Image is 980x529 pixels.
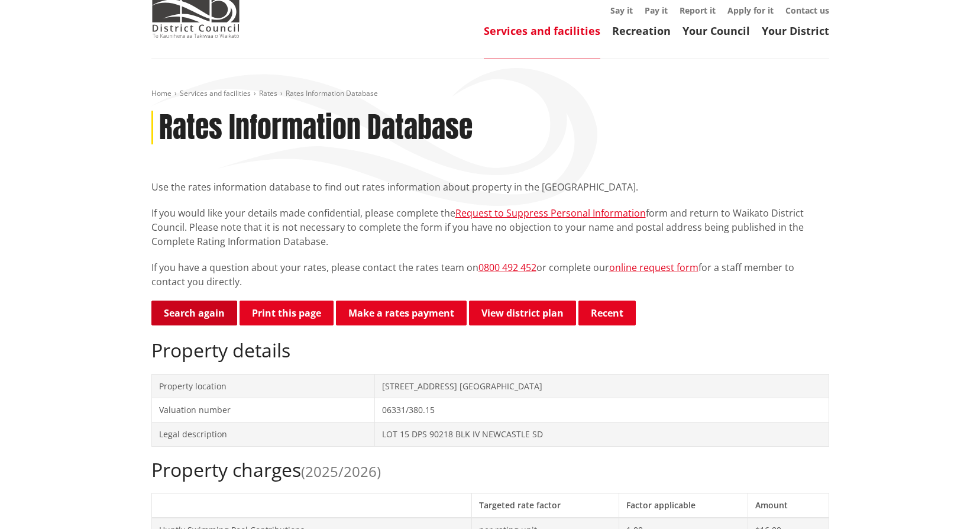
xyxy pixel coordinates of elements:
[301,462,381,481] span: (2025/2026)
[151,459,829,481] h2: Property charges
[645,5,668,16] a: Pay it
[484,24,600,38] a: Services and facilities
[151,339,829,362] h2: Property details
[151,374,374,398] td: Property location
[151,180,829,194] p: Use the rates information database to find out rates information about property in the [GEOGRAPHI...
[619,493,748,517] th: Factor applicable
[151,398,374,422] td: Valuation number
[926,479,968,522] iframe: Messenger Launcher
[748,493,829,517] th: Amount
[455,207,646,220] a: Request to Suppress Personal Information
[374,398,829,422] td: 06331/380.15
[336,301,467,325] a: Make a rates payment
[478,261,536,274] a: 0800 492 452
[762,24,829,38] a: Your District
[374,374,829,398] td: [STREET_ADDRESS] [GEOGRAPHIC_DATA]
[286,88,378,98] span: Rates Information Database
[259,88,277,98] a: Rates
[471,493,619,517] th: Targeted rate factor
[151,422,374,446] td: Legal description
[469,301,576,325] a: View district plan
[727,5,774,16] a: Apply for it
[785,5,829,16] a: Contact us
[159,111,473,145] h1: Rates Information Database
[180,88,251,98] a: Services and facilities
[374,422,829,446] td: LOT 15 DPS 90218 BLK IV NEWCASTLE SD
[240,301,334,325] button: Print this page
[609,261,698,274] a: online request form
[680,5,716,16] a: Report it
[151,89,829,99] nav: breadcrumb
[578,301,636,325] button: Recent
[151,260,829,289] p: If you have a question about your rates, please contact the rates team on or complete our for a s...
[610,5,633,16] a: Say it
[683,24,750,38] a: Your Council
[151,206,829,249] p: If you would like your details made confidential, please complete the form and return to Waikato ...
[151,301,237,325] a: Search again
[151,88,172,98] a: Home
[612,24,671,38] a: Recreation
